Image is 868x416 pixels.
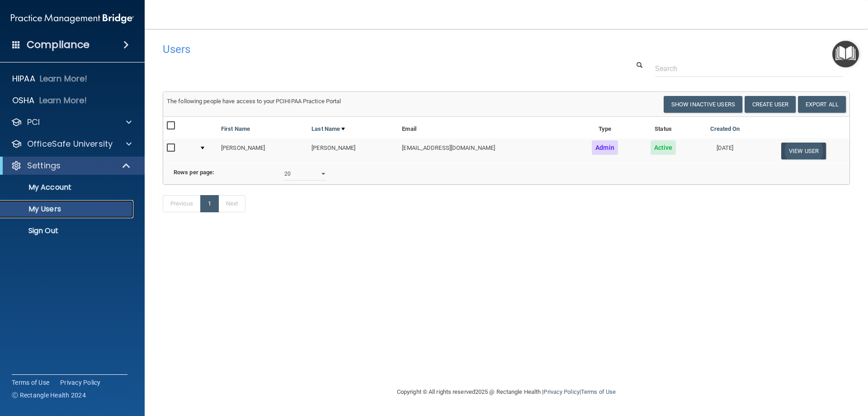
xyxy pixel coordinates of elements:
p: Sign Out [6,226,129,235]
button: Show Inactive Users [664,96,742,113]
button: View User [781,143,826,159]
h4: Users [163,43,558,55]
a: OfficeSafe University [11,139,132,149]
p: My Users [6,205,129,214]
a: Privacy Policy [543,388,579,395]
a: PCI [11,117,132,128]
p: Learn More! [39,95,87,106]
a: Terms of Use [581,388,616,395]
span: The following people have access to your PCIHIPAA Practice Portal [167,98,341,105]
td: [EMAIL_ADDRESS][DOMAIN_NAME] [398,139,576,163]
a: Export All [798,96,846,113]
a: Created On [710,124,740,134]
p: OfficeSafe University [27,139,113,149]
span: Admin [592,140,618,155]
iframe: Drift Widget Chat Controller [712,352,857,388]
p: Settings [27,160,61,171]
h4: Compliance [27,38,90,51]
a: 1 [200,195,219,212]
span: Ⓒ Rectangle Health 2024 [12,391,86,400]
div: Copyright © All rights reserved 2025 @ Rectangle Health | | [341,378,671,406]
p: OSHA [12,95,35,106]
a: First Name [221,124,250,134]
img: PMB logo [11,10,134,28]
p: Learn More! [40,73,88,84]
a: Settings [11,160,131,171]
th: Type [576,117,634,139]
a: Next [218,195,245,212]
a: Privacy Policy [60,378,101,387]
td: [DATE] [692,139,758,163]
b: Rows per page: [174,169,214,176]
th: Email [398,117,576,139]
td: [PERSON_NAME] [217,139,308,163]
a: Previous [163,195,201,212]
input: Search [655,60,843,77]
button: Open Resource Center [832,41,859,67]
td: [PERSON_NAME] [308,139,398,163]
button: Create User [745,96,796,113]
p: HIPAA [12,73,35,84]
a: Last Name [311,124,345,134]
th: Status [634,117,692,139]
span: Active [651,140,676,155]
p: My Account [6,183,129,192]
p: PCI [27,117,40,128]
a: Terms of Use [12,378,49,387]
